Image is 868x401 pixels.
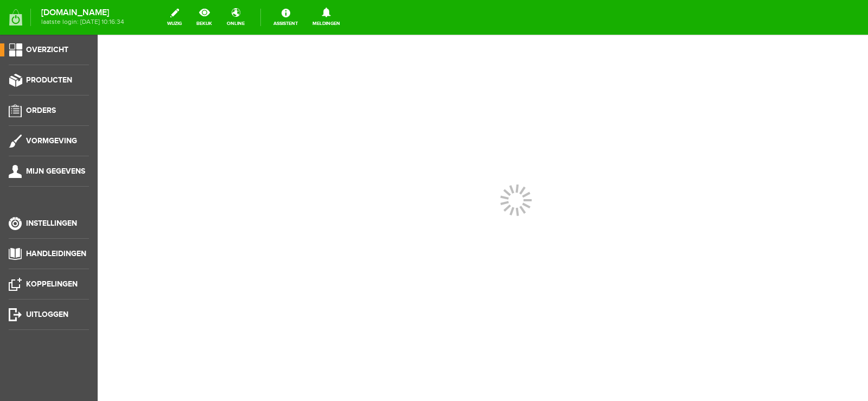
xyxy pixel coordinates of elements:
span: Handleidingen [26,249,86,258]
span: Koppelingen [26,279,78,289]
span: Mijn gegevens [26,167,85,176]
a: Meldingen [306,5,347,29]
a: online [220,5,251,29]
span: Overzicht [26,45,68,54]
a: Assistent [267,5,304,29]
strong: [DOMAIN_NAME] [41,10,124,16]
span: laatste login: [DATE] 10:16:34 [41,19,124,25]
span: Uitloggen [26,310,68,319]
a: bekijk [190,5,219,29]
span: Vormgeving [26,136,77,145]
a: wijzig [161,5,188,29]
span: Orders [26,106,56,115]
span: Instellingen [26,219,77,228]
span: Producten [26,75,72,85]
